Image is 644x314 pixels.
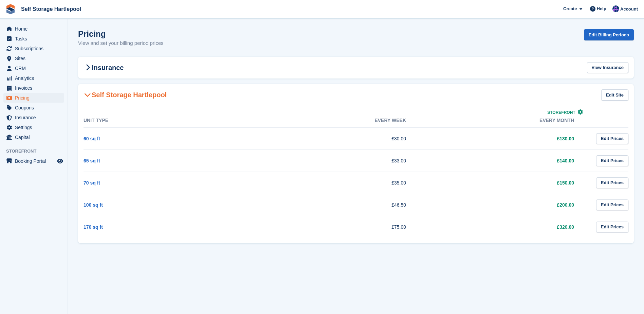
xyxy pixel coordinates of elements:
a: 100 sq ft [84,202,103,208]
th: Every month [420,114,588,128]
span: Subscriptions [15,44,56,53]
th: Every week [252,114,420,128]
a: menu [3,64,64,73]
a: Edit Billing Periods [584,29,634,40]
a: menu [3,73,64,83]
span: Sites [15,54,56,63]
span: Pricing [15,93,56,103]
td: £75.00 [252,216,420,238]
a: 170 sq ft [84,224,103,230]
a: 60 sq ft [84,136,100,141]
a: Edit Prices [596,222,628,233]
span: Insurance [15,113,56,122]
a: menu [3,24,64,34]
td: £320.00 [420,216,588,238]
a: menu [3,156,64,166]
td: £46.50 [252,194,420,216]
a: menu [3,93,64,103]
span: Coupons [15,103,56,112]
p: View and set your billing period prices [78,39,164,47]
a: menu [3,113,64,122]
td: £130.00 [420,127,588,150]
h2: Insurance [84,64,124,72]
a: menu [3,34,64,43]
td: £33.00 [252,150,420,172]
h1: Pricing [78,29,164,38]
a: Preview store [56,157,64,165]
a: menu [3,54,64,63]
a: Edit Prices [596,155,628,167]
span: Invoices [15,83,56,93]
th: Unit Type [84,114,252,128]
span: Tasks [15,34,56,43]
td: £30.00 [252,127,420,150]
img: Sean Wood [612,5,619,12]
a: Storefront [547,110,583,115]
a: Edit Prices [596,199,628,211]
a: menu [3,44,64,53]
span: Storefront [547,110,575,115]
span: Account [620,6,638,13]
a: 65 sq ft [84,158,100,163]
span: Home [15,24,56,34]
a: Edit Prices [596,177,628,189]
td: £35.00 [252,172,420,194]
span: Capital [15,133,56,142]
span: Storefront [6,148,68,155]
h2: Self Storage Hartlepool [84,91,167,99]
span: CRM [15,64,56,73]
span: Analytics [15,73,56,83]
a: menu [3,123,64,132]
a: 70 sq ft [84,180,100,186]
a: View Insurance [587,62,628,73]
span: Help [597,5,606,12]
a: menu [3,103,64,112]
img: stora-icon-8386f47178a22dfd0bd8f6a31ec36ba5ce8667c1dd55bd0f319d3a0aa187defe.svg [5,4,16,14]
span: Settings [15,123,56,132]
span: Booking Portal [15,156,56,166]
td: £140.00 [420,150,588,172]
a: Edit Prices [596,133,628,144]
a: Self Storage Hartlepool [18,3,84,15]
td: £150.00 [420,172,588,194]
a: Edit Site [601,89,628,101]
a: menu [3,83,64,93]
td: £200.00 [420,194,588,216]
a: menu [3,133,64,142]
span: Create [563,5,577,12]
